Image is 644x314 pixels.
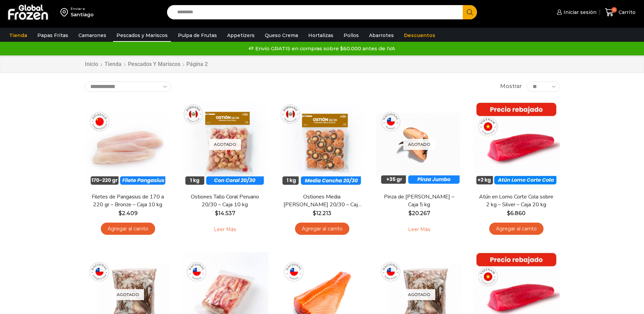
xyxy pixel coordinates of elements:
select: Pedido de la tienda [85,82,171,92]
a: Inicio [85,60,98,68]
span: Iniciar sesión [562,9,596,16]
a: 0 Carrito [603,4,637,20]
a: Pollos [340,29,362,42]
a: Iniciar sesión [555,5,596,19]
span: Carrito [617,9,636,16]
span: $ [408,210,412,216]
span: Página 2 [186,61,208,67]
a: Agregar al carrito: “Filetes de Pangasius de 170 a 220 gr - Bronze - Caja 10 kg” [101,223,155,235]
a: Queso Crema [261,29,301,42]
bdi: 14.537 [215,210,235,216]
bdi: 6.860 [507,210,526,216]
img: address-field-icon.svg [60,6,71,18]
a: Leé más sobre “Pinza de Jaiba Jumbo - Caja 5 kg” [398,223,441,237]
a: Tienda [104,60,122,68]
span: $ [215,210,218,216]
p: Agotado [209,139,241,150]
a: Ostiones Tallo Coral Peruano 20/30 – Caja 10 kg [186,193,264,209]
p: Agotado [112,289,144,300]
span: $ [313,210,316,216]
a: Papas Fritas [34,29,72,42]
a: Ostiones Media [PERSON_NAME] 20/30 – Caja 10 kg [283,193,361,209]
a: Pinza de [PERSON_NAME] – Caja 5 kg [380,193,458,209]
a: Descuentos [401,29,439,42]
a: Leé más sobre “Ostiones Tallo Coral Peruano 20/30 - Caja 10 kg” [203,223,246,237]
span: $ [507,210,510,216]
bdi: 2.409 [118,210,137,216]
a: Appetizers [224,29,258,42]
bdi: 20.267 [408,210,430,216]
span: Mostrar [500,83,522,90]
a: Agregar al carrito: “Ostiones Media Concha Peruano 20/30 - Caja 10 kg” [295,223,349,235]
p: Agotado [403,139,435,150]
span: 0 [611,7,617,13]
a: Agregar al carrito: “Atún en Lomo Corte Cola sobre 2 kg - Silver - Caja 20 kg” [489,223,544,235]
a: Tienda [6,29,31,42]
button: Search button [463,5,477,19]
p: Agotado [403,289,435,300]
span: $ [118,210,122,216]
a: Pulpa de Frutas [174,29,220,42]
a: Filetes de Pangasius de 170 a 220 gr – Bronze – Caja 10 kg [89,193,167,209]
a: Abarrotes [366,29,397,42]
bdi: 12.213 [313,210,331,216]
a: Camarones [75,29,110,42]
a: Pescados y Mariscos [128,60,181,68]
a: Pescados y Mariscos [113,29,171,42]
nav: Breadcrumb [85,60,209,68]
a: Hortalizas [305,29,337,42]
a: Atún en Lomo Corte Cola sobre 2 kg – Silver – Caja 20 kg [477,193,555,209]
div: Santiago [71,11,94,18]
div: Enviar a [71,6,94,11]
